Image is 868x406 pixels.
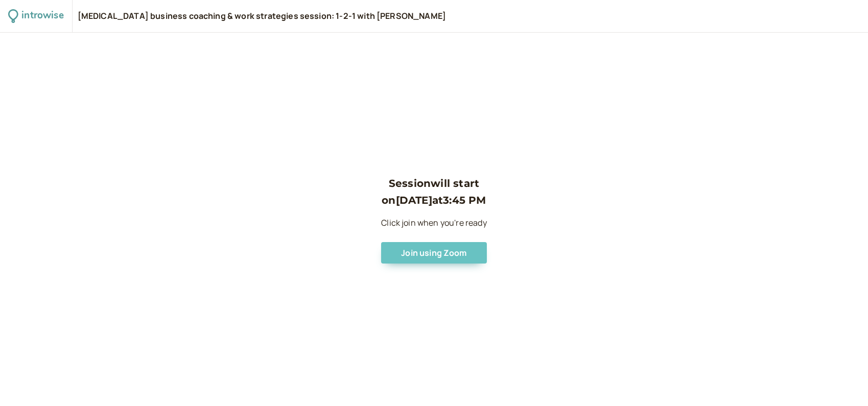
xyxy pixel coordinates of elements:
[381,242,486,264] button: Join using Zoom
[401,247,466,258] span: Join using Zoom
[21,8,63,24] div: introwise
[381,175,486,208] h3: Session will start on [DATE] at 3:45 PM
[381,217,486,230] p: Click join when you're ready
[78,11,446,22] div: [MEDICAL_DATA] business coaching & work strategies session: 1-2-1 with [PERSON_NAME]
